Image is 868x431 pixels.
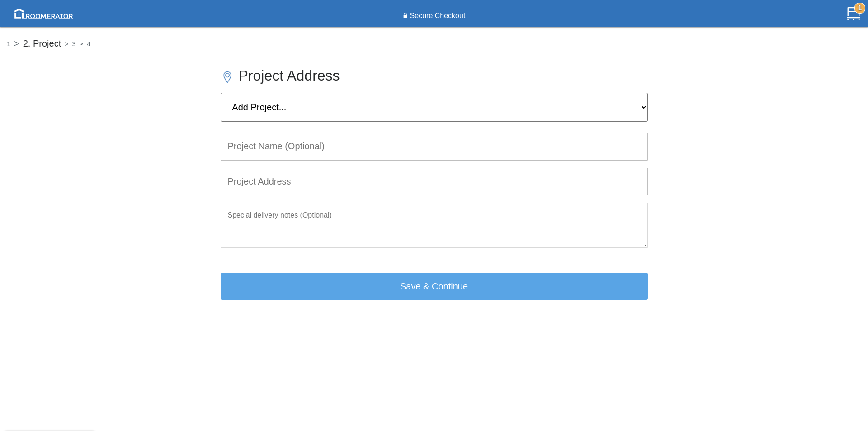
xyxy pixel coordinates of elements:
[11,5,76,22] img: roomerator-logo.png
[221,63,648,85] h1: Project Address
[221,168,647,195] input: Project Address
[7,38,10,48] h5: 1
[221,133,647,160] input: Project Name (Optional)
[408,10,466,21] label: Secure Checkout
[10,38,61,48] h5: 2. Project
[403,13,408,19] img: Lock
[854,3,865,14] strong: 1
[76,38,90,48] h5: 4
[847,7,860,20] img: Cart.svg
[221,273,648,300] button: Save & Continue
[61,38,75,48] h5: 3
